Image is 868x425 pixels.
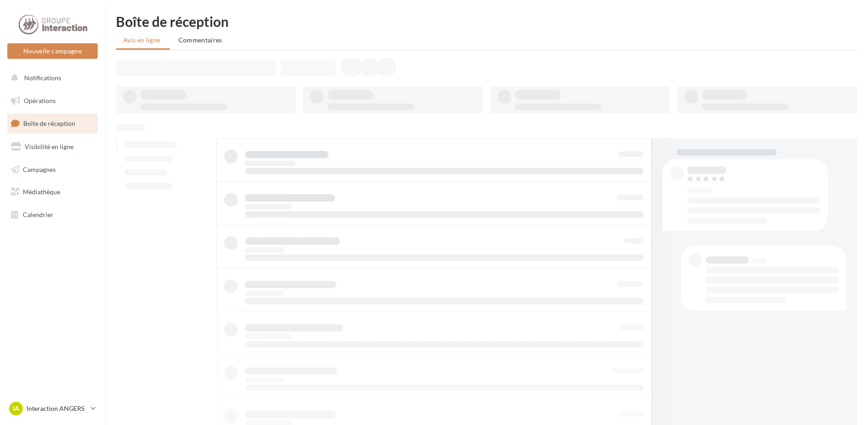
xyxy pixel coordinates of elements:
[5,114,99,133] a: Boîte de réception
[23,211,53,218] span: Calendrier
[7,43,98,59] button: Nouvelle campagne
[25,143,73,150] span: Visibilité en ligne
[26,404,87,413] p: Interaction ANGERS
[5,91,99,110] a: Opérations
[5,68,96,88] button: Notifications
[178,36,222,44] span: Commentaires
[23,188,60,196] span: Médiathèque
[13,404,19,413] span: IA
[116,15,857,28] div: Boîte de réception
[5,182,99,202] a: Médiathèque
[23,119,75,127] span: Boîte de réception
[24,74,61,82] span: Notifications
[24,97,56,104] span: Opérations
[23,165,56,173] span: Campagnes
[7,400,98,417] a: IA Interaction ANGERS
[5,137,99,156] a: Visibilité en ligne
[5,160,99,179] a: Campagnes
[5,205,99,224] a: Calendrier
